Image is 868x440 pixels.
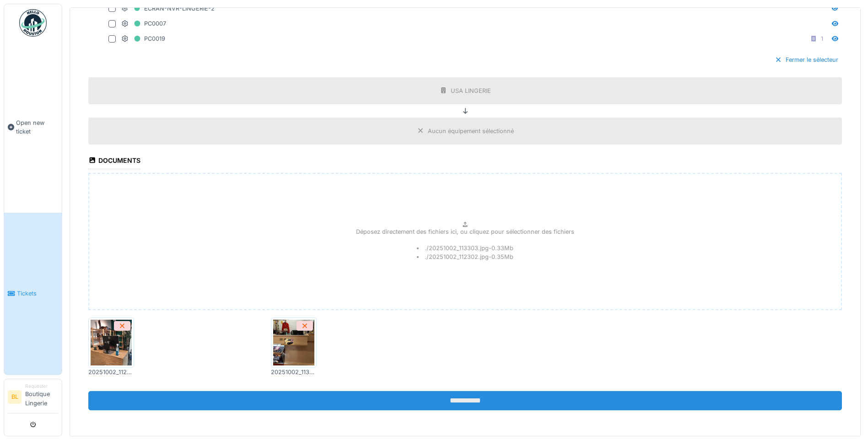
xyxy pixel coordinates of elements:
[451,86,491,95] div: USA LINGERIE
[88,154,140,169] div: Documents
[121,18,166,29] div: PC0007
[417,252,514,261] li: ./20251002_112302.jpg - 0.35 Mb
[121,33,165,44] div: PC0019
[428,127,514,135] div: Aucun équipement sélectionné
[25,383,58,390] div: Requester
[821,34,823,43] div: 1
[8,390,22,404] li: BL
[17,289,58,298] span: Tickets
[4,42,62,213] a: Open new ticket
[273,320,314,365] img: b1ekmlhshfx7uzunpmshaex9cb2k
[91,320,132,365] img: hf4csvze3gwgkowckej547fwcch9
[16,118,58,136] span: Open new ticket
[121,3,215,14] div: ECRAN-NVR-LINGERIE-2
[771,54,842,66] div: Fermer le sélecteur
[4,213,62,375] a: Tickets
[25,383,58,411] li: Boutique Lingerie
[271,368,317,376] div: 20251002_113303.jpg
[19,9,47,37] img: Badge_color-CXgf-gQk.svg
[88,368,134,376] div: 20251002_112302.jpg
[417,244,514,252] li: ./20251002_113303.jpg - 0.33 Mb
[356,227,574,236] p: Déposez directement des fichiers ici, ou cliquez pour sélectionner des fichiers
[8,383,58,413] a: BL RequesterBoutique Lingerie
